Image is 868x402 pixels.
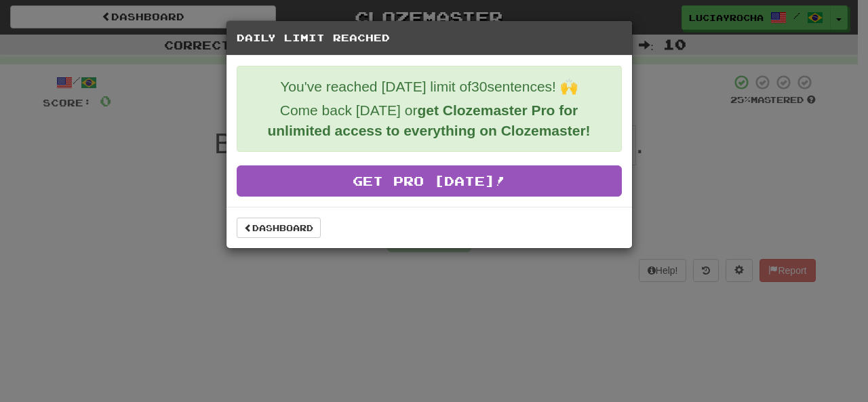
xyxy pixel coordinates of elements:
h5: Daily Limit Reached [237,31,622,45]
a: Dashboard [237,218,321,238]
a: Get Pro [DATE]! [237,165,622,197]
p: Come back [DATE] or [248,100,611,141]
p: You've reached [DATE] limit of 30 sentences! 🙌 [248,77,611,97]
strong: get Clozemaster Pro for unlimited access to everything on Clozemaster! [267,102,590,138]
